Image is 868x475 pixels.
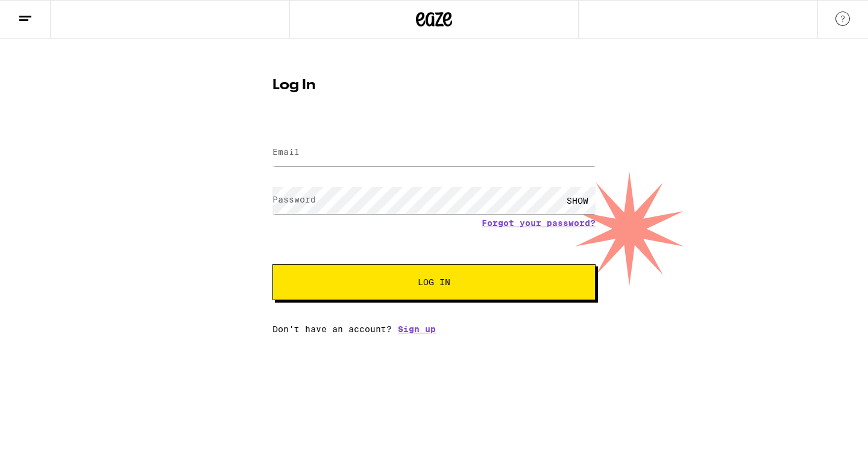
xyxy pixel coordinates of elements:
[559,187,596,214] div: SHOW
[272,78,596,93] h1: Log In
[272,139,596,166] input: Email
[482,218,596,228] a: Forgot your password?
[398,324,436,334] a: Sign up
[418,278,450,286] span: Log In
[272,324,596,334] div: Don't have an account?
[272,195,316,204] label: Password
[272,147,300,157] label: Email
[272,264,596,300] button: Log In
